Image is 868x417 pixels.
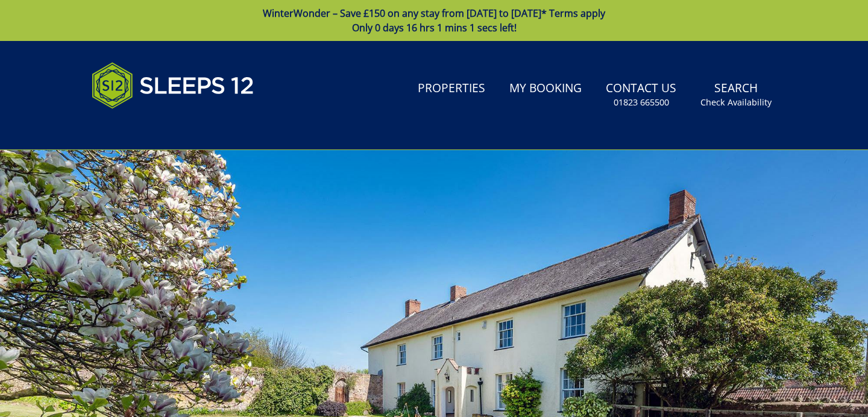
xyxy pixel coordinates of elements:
[614,96,669,108] small: 01823 665500
[92,55,254,116] img: Sleeps 12
[352,21,517,34] span: Only 0 days 16 hrs 1 mins 1 secs left!
[700,96,772,108] small: Check Availability
[413,75,490,102] a: Properties
[505,75,587,102] a: My Booking
[601,75,681,114] a: Contact Us01823 665500
[86,123,212,133] iframe: Customer reviews powered by Trustpilot
[696,75,776,114] a: SearchCheck Availability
